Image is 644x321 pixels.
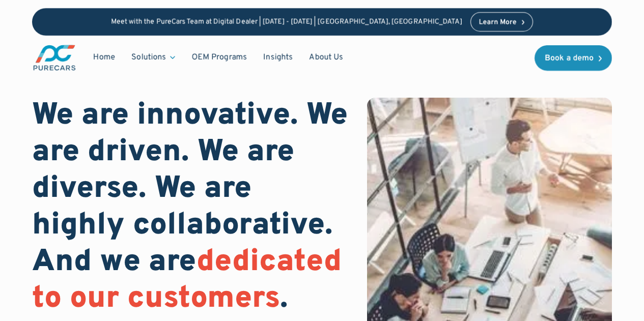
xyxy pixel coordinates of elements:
[183,48,255,67] a: OEM Programs
[545,54,594,63] div: Book a demo
[301,48,351,67] a: About Us
[111,18,462,26] p: Meet with the PureCars Team at Digital Dealer | [DATE] - [DATE] | [GEOGRAPHIC_DATA], [GEOGRAPHIC_...
[479,19,517,26] div: Learn More
[470,12,534,32] a: Learn More
[123,48,183,67] div: Solutions
[131,52,166,63] div: Solutions
[32,44,77,72] img: purecars logo
[32,98,350,317] h1: We are innovative. We are driven. We are diverse. We are highly collaborative. And we are .
[255,48,301,67] a: Insights
[32,44,77,72] a: main
[535,45,612,71] a: Book a demo
[85,48,123,67] a: Home
[32,243,342,318] span: dedicated to our customers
